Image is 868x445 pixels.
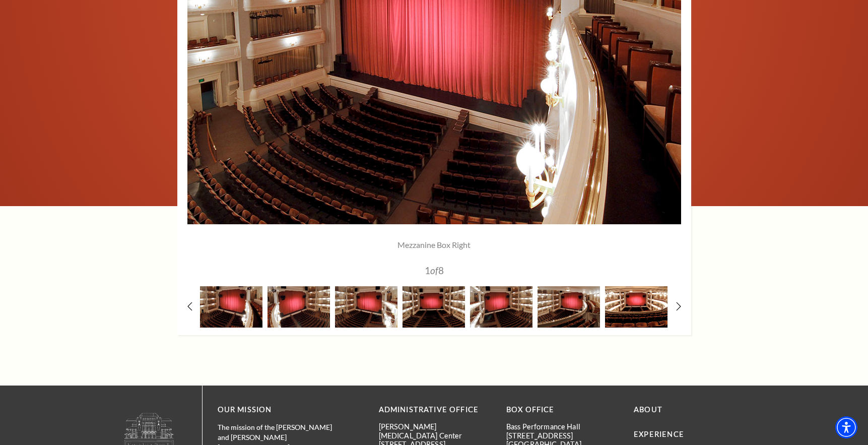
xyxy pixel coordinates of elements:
span: of [430,265,438,276]
img: A grand theater interior featuring a red curtain, multiple seating levels, and elegant lighting. [335,286,397,327]
img: A spacious theater interior with a red curtain, multiple seating levels, and elegant lighting. [470,286,532,327]
img: A grand theater interior with a red curtain, multiple seating levels, and elegant lighting. [605,286,667,327]
p: [PERSON_NAME][MEDICAL_DATA] Center [379,422,491,440]
p: [STREET_ADDRESS] [506,431,619,440]
p: 1 8 [240,266,628,275]
img: A grand theater interior featuring a red curtain, multiple seating levels, and elegant lighting. [403,286,465,327]
p: OUR MISSION [218,404,344,416]
p: Administrative Office [379,404,491,416]
p: Mezzanine Box Right [240,239,628,250]
img: An elegant theater interior featuring a red curtain, tiered seating, and soft lighting. [538,286,600,327]
p: BOX OFFICE [506,404,619,416]
a: Experience [634,430,684,438]
p: Bass Performance Hall [506,422,619,431]
img: A grand theater interior featuring a red curtain, multiple seating levels, and elegant lighting f... [200,286,262,327]
img: A grand theater interior featuring a red curtain, multiple seating rows, and elegant lighting. [268,286,330,327]
a: About [634,405,662,414]
div: Accessibility Menu [835,416,857,438]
